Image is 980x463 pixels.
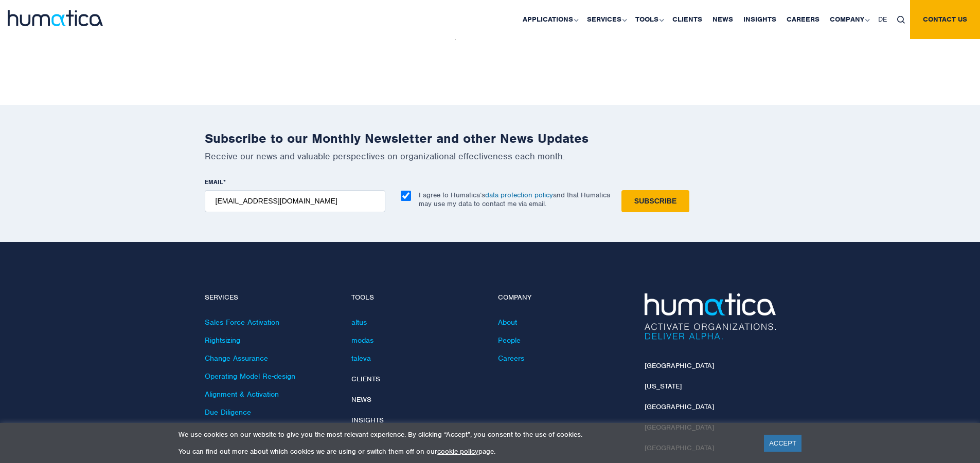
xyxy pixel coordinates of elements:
[351,318,367,327] a: altus
[205,318,279,327] a: Sales Force Activation
[645,293,776,340] img: Humatica
[401,191,411,201] input: I agree to Humatica’sdata protection policyand that Humatica may use my data to contact me via em...
[205,131,776,146] h2: Subscribe to our Monthly Newsletter and other News Updates
[351,395,371,404] a: News
[764,435,801,452] a: ACCEPT
[498,293,629,302] h4: Company
[351,293,483,302] h4: Tools
[179,430,751,439] p: We use cookies on our website to give you the most relevant experience. By clicking “Accept”, you...
[498,318,517,327] a: About
[485,191,553,199] a: data protection policy
[351,336,373,345] a: modas
[205,408,251,417] a: Due Diligence
[351,354,371,363] a: taleva
[205,336,240,345] a: Rightsizing
[205,178,223,186] span: EMAIL
[878,15,887,24] span: DE
[498,354,524,363] a: Careers
[897,16,905,24] img: search_icon
[351,375,380,383] a: Clients
[8,10,103,26] img: logo
[351,416,384,424] a: Insights
[205,354,268,363] a: Change Assurance
[437,447,478,456] a: cookie policy
[205,390,279,399] a: Alignment & Activation
[205,190,385,212] input: name@company.com
[498,336,521,345] a: People
[645,402,714,411] a: [GEOGRAPHIC_DATA]
[621,190,689,212] input: Subscribe
[645,382,682,391] a: [US_STATE]
[645,361,714,370] a: [GEOGRAPHIC_DATA]
[205,151,776,162] p: Receive our news and valuable perspectives on organizational effectiveness each month.
[179,447,751,456] p: You can find out more about which cookies we are using or switch them off on our page.
[419,191,610,208] p: I agree to Humatica’s and that Humatica may use my data to contact me via email.
[205,293,336,302] h4: Services
[205,372,295,381] a: Operating Model Re-design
